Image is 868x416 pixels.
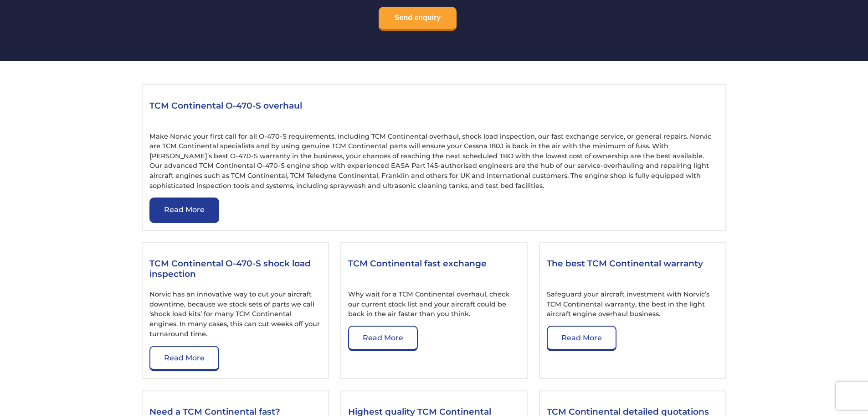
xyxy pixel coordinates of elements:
[348,326,418,351] a: Read More
[149,346,219,371] a: Read More
[149,198,219,223] a: Read More
[547,258,719,281] h3: The best TCM Continental warranty
[379,7,457,31] input: Send enquiry
[547,290,719,319] p: Safeguard your aircraft investment with Norvic’s TCM Continental warranty, the best in the light ...
[149,100,719,123] h3: TCM Continental O-470-S overhaul
[149,290,321,339] p: Norvic has an innovative way to cut your aircraft downtime, because we stock sets of parts we cal...
[149,132,719,191] p: Make Norvic your first call for all O-470-S requirements, including TCM Continental overhaul, sho...
[348,258,520,281] h3: TCM Continental fast exchange
[348,290,520,319] p: Why wait for a TCM Continental overhaul, check our current stock list and your aircraft could be ...
[149,258,321,281] h3: TCM Continental O-470-S shock load inspection
[547,326,616,351] a: Read More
